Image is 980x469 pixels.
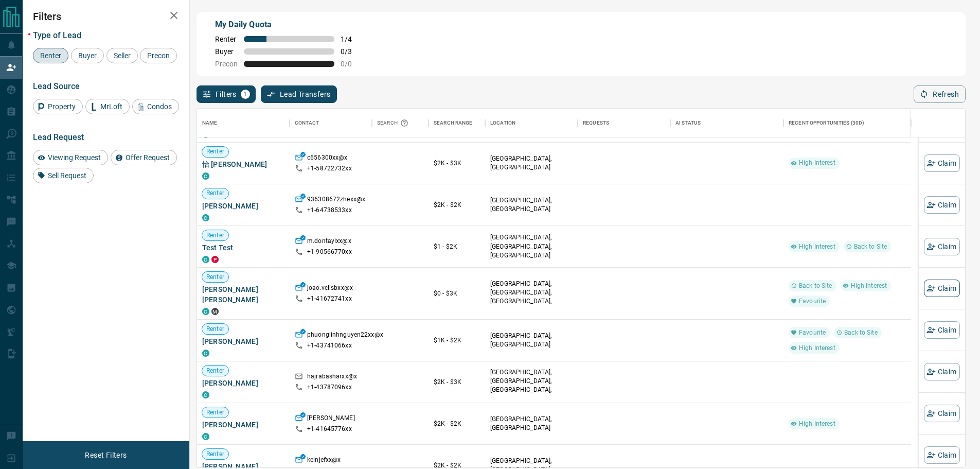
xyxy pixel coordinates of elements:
[490,196,573,214] p: [GEOGRAPHIC_DATA], [GEOGRAPHIC_DATA]
[202,420,284,430] span: [PERSON_NAME]
[307,414,355,425] p: [PERSON_NAME]
[924,280,960,297] button: Claim
[675,109,701,137] div: AI Status
[795,159,840,168] span: High Interest
[341,47,363,56] span: 0 / 3
[261,85,337,103] button: Lead Transfers
[215,60,238,68] span: Precon
[307,372,357,383] p: hajrabasharxx@x
[434,242,480,251] p: $1 - $2K
[795,242,840,251] span: High Interest
[202,148,228,157] span: Renter
[795,297,830,306] span: Favourite
[197,85,256,103] button: Filters1
[202,284,284,305] span: [PERSON_NAME] [PERSON_NAME]
[202,433,209,440] div: condos.ca
[144,51,173,60] span: Precon
[85,99,130,114] div: MrLoft
[202,231,228,240] span: Renter
[202,273,228,282] span: Renter
[434,419,480,428] p: $2K - $2K
[795,344,840,353] span: High Interest
[583,109,609,137] div: Requests
[490,368,573,412] p: East York
[202,367,228,375] span: Renter
[434,377,480,387] p: $2K - $3K
[924,363,960,380] button: Claim
[211,256,219,263] div: property.ca
[215,35,238,43] span: Renter
[307,237,351,248] p: m.dontaylxx@x
[924,154,960,172] button: Claim
[924,238,960,255] button: Claim
[307,153,347,164] p: c656300xx@x
[197,109,290,137] div: Name
[202,214,209,221] div: condos.ca
[307,164,352,173] p: +1- 58722732xx
[111,150,177,165] div: Offer Request
[202,450,228,459] span: Renter
[202,350,209,357] div: condos.ca
[490,233,573,259] p: [GEOGRAPHIC_DATA], [GEOGRAPHIC_DATA], [GEOGRAPHIC_DATA]
[97,102,126,111] span: MrLoft
[132,99,179,114] div: Condos
[122,153,173,162] span: Offer Request
[795,420,840,428] span: High Interest
[847,282,892,290] span: High Interest
[307,294,352,303] p: +1- 41672741xx
[202,308,209,315] div: condos.ca
[307,248,352,256] p: +1- 90566770xx
[202,378,284,388] span: [PERSON_NAME]
[110,51,134,60] span: Seller
[490,332,573,349] p: [GEOGRAPHIC_DATA], [GEOGRAPHIC_DATA]
[44,153,104,162] span: Viewing Request
[44,171,90,180] span: Sell Request
[202,325,228,334] span: Renter
[429,109,485,137] div: Search Range
[578,109,670,137] div: Requests
[307,331,383,341] p: phuonglinhnguyen22xx@x
[33,48,68,63] div: Renter
[783,109,911,137] div: Recent Opportunities (30d)
[33,99,83,114] div: Property
[670,109,783,137] div: AI Status
[789,109,864,137] div: Recent Opportunities (30d)
[924,321,960,339] button: Claim
[215,19,363,31] p: My Daily Quota
[840,328,882,337] span: Back to Site
[307,425,352,433] p: +1- 41645776xx
[307,456,341,466] p: kelnjefxx@x
[202,408,228,417] span: Renter
[307,195,365,206] p: 936308672zhexx@x
[307,284,353,294] p: joao.vclisbxx@x
[33,10,179,23] h2: Filters
[202,109,218,137] div: Name
[202,159,284,169] span: 怡 [PERSON_NAME]
[78,446,133,464] button: Reset Filters
[795,282,836,290] span: Back to Site
[202,256,209,263] div: condos.ca
[434,109,473,137] div: Search Range
[434,159,480,168] p: $2K - $3K
[850,242,892,251] span: Back to Site
[924,405,960,422] button: Claim
[242,91,249,98] span: 1
[341,60,363,68] span: 0 / 0
[211,308,219,315] div: mrloft.ca
[202,391,209,398] div: condos.ca
[307,341,352,350] p: +1- 43741066xx
[295,109,319,137] div: Contact
[144,102,175,111] span: Condos
[33,168,94,183] div: Sell Request
[37,51,65,60] span: Renter
[202,201,284,211] span: [PERSON_NAME]
[44,102,79,111] span: Property
[202,189,228,198] span: Renter
[434,289,480,298] p: $0 - $3K
[924,446,960,464] button: Claim
[75,51,100,60] span: Buyer
[33,132,84,142] span: Lead Request
[215,47,238,56] span: Buyer
[202,242,284,253] span: Test Test
[71,48,104,63] div: Buyer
